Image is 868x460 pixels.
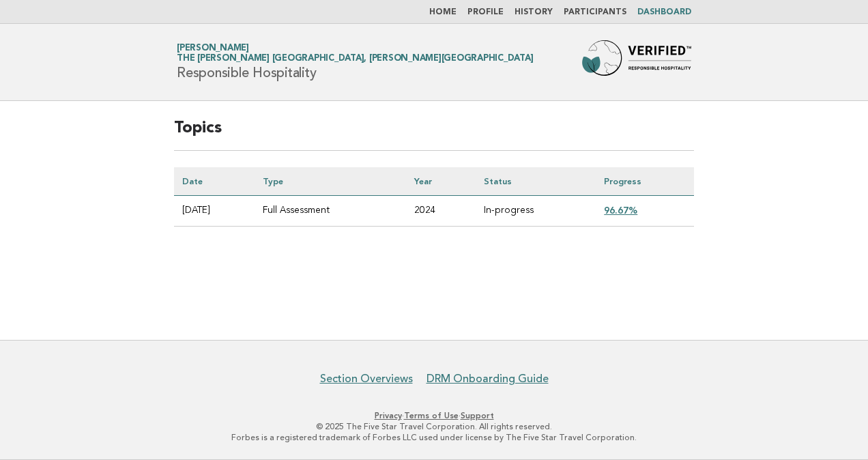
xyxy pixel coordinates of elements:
a: 96.67% [604,205,637,216]
a: Profile [467,8,504,16]
th: Type [255,167,406,196]
td: Full Assessment [255,196,406,227]
a: Privacy [375,411,402,420]
p: © 2025 The Five Star Travel Corporation. All rights reserved. [19,421,849,432]
a: History [515,8,553,16]
a: DRM Onboarding Guide [426,372,549,386]
th: Year [406,167,476,196]
h1: Responsible Hospitality [177,44,533,80]
a: [PERSON_NAME]The [PERSON_NAME] [GEOGRAPHIC_DATA], [PERSON_NAME][GEOGRAPHIC_DATA] [177,44,533,63]
span: The [PERSON_NAME] [GEOGRAPHIC_DATA], [PERSON_NAME][GEOGRAPHIC_DATA] [177,55,533,63]
th: Progress [596,167,694,196]
p: · · [19,410,849,421]
p: Forbes is a registered trademark of Forbes LLC used under license by The Five Star Travel Corpora... [19,432,849,443]
a: Terms of Use [404,411,459,420]
th: Date [174,167,255,196]
a: Participants [564,8,626,16]
a: Section Overviews [320,372,413,386]
img: Forbes Travel Guide [582,40,691,84]
td: 2024 [406,196,476,227]
a: Dashboard [637,8,691,16]
th: Status [476,167,596,196]
a: Home [429,8,457,16]
td: [DATE] [174,196,255,227]
h2: Topics [174,117,694,151]
td: In-progress [476,196,596,227]
a: Support [461,411,494,420]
